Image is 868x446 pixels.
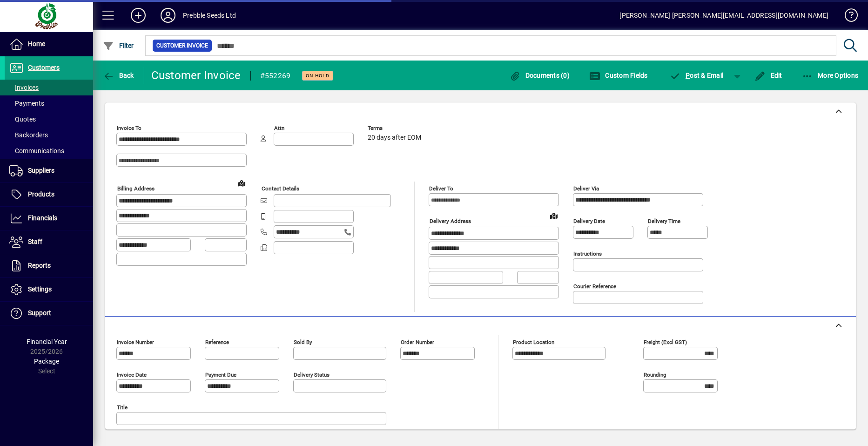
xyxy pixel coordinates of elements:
[368,125,424,131] span: Terms
[589,72,648,79] span: Custom Fields
[27,338,67,345] span: Financial Year
[28,214,57,222] span: Financials
[103,42,134,49] span: Filter
[117,404,128,411] mat-label: Title
[34,358,59,365] span: Package
[368,134,421,142] span: 20 days after EOM
[28,285,52,293] span: Settings
[665,67,728,84] button: Post & Email
[28,64,60,71] span: Customers
[5,230,93,254] a: Staff
[546,208,561,223] a: View on map
[274,125,284,131] mat-label: Attn
[294,339,312,345] mat-label: Sold by
[101,37,136,54] button: Filter
[101,67,136,84] button: Back
[573,185,599,192] mat-label: Deliver via
[5,159,93,182] a: Suppliers
[294,372,330,378] mat-label: Delivery status
[5,127,93,143] a: Backorders
[573,250,602,257] mat-label: Instructions
[123,7,153,24] button: Add
[9,131,48,139] span: Backorders
[619,8,828,23] div: [PERSON_NAME] [PERSON_NAME][EMAIL_ADDRESS][DOMAIN_NAME]
[5,254,93,277] a: Reports
[800,67,861,84] button: More Options
[9,84,39,91] span: Invoices
[117,372,147,378] mat-label: Invoice date
[838,2,856,32] a: Knowledge Base
[28,167,54,174] span: Suppliers
[754,72,782,79] span: Edit
[5,278,93,301] a: Settings
[28,190,54,198] span: Products
[93,67,144,84] app-page-header-button: Back
[648,218,680,224] mat-label: Delivery time
[573,218,605,224] mat-label: Delivery date
[28,262,51,269] span: Reports
[28,40,45,47] span: Home
[509,72,570,79] span: Documents (0)
[156,41,208,50] span: Customer Invoice
[587,67,650,84] button: Custom Fields
[644,339,687,345] mat-label: Freight (excl GST)
[183,8,236,23] div: Prebble Seeds Ltd
[153,7,183,24] button: Profile
[260,68,291,83] div: #552269
[151,68,241,83] div: Customer Invoice
[429,185,453,192] mat-label: Deliver To
[9,100,44,107] span: Payments
[401,339,434,345] mat-label: Order number
[5,302,93,325] a: Support
[9,147,64,155] span: Communications
[5,95,93,111] a: Payments
[5,80,93,95] a: Invoices
[507,67,572,84] button: Documents (0)
[5,207,93,230] a: Financials
[573,283,616,290] mat-label: Courier Reference
[28,309,51,317] span: Support
[644,372,666,378] mat-label: Rounding
[686,72,690,79] span: P
[5,33,93,56] a: Home
[5,143,93,159] a: Communications
[117,339,154,345] mat-label: Invoice number
[205,372,236,378] mat-label: Payment due
[5,183,93,206] a: Products
[117,125,141,131] mat-label: Invoice To
[670,72,724,79] span: ost & Email
[234,176,249,190] a: View on map
[513,339,554,345] mat-label: Product location
[205,339,229,345] mat-label: Reference
[5,111,93,127] a: Quotes
[28,238,42,245] span: Staff
[9,115,36,123] span: Quotes
[103,72,134,79] span: Back
[802,72,859,79] span: More Options
[752,67,785,84] button: Edit
[306,73,330,79] span: On hold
